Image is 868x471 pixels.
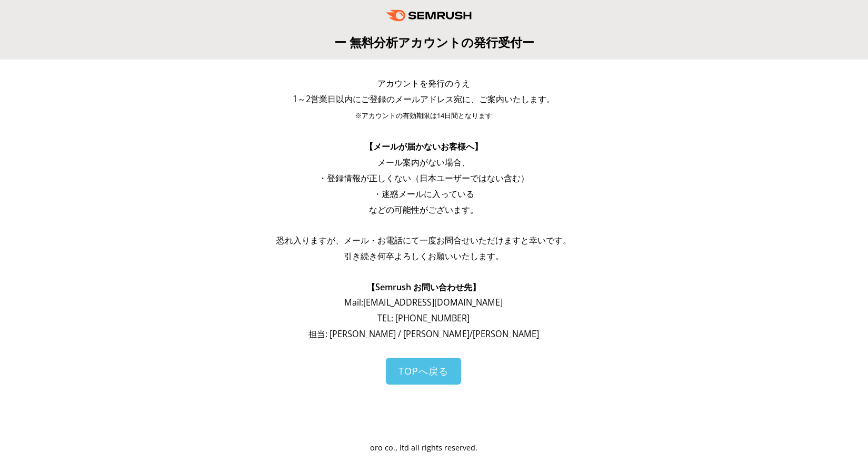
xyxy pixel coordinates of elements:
[308,328,539,340] span: 担当: [PERSON_NAME] / [PERSON_NAME]/[PERSON_NAME]
[367,281,481,293] span: 【Semrush お問い合わせ先】
[373,188,474,200] span: ・迷惑メールに入っている
[276,234,571,246] span: 恐れ入りますが、メール・お電話にて一度お問合せいただけますと幸いです。
[377,77,470,89] span: アカウントを発行のうえ
[377,312,470,324] span: TEL: [PHONE_NUMBER]
[369,204,478,215] span: などの可能性がございます。
[377,156,470,168] span: メール案内がない場合、
[355,111,492,120] span: ※アカウントの有効期限は14日間となります
[344,250,504,262] span: 引き続き何卒よろしくお願いいたします。
[398,365,448,377] span: TOPへ戻る
[365,141,483,152] span: 【メールが届かないお客様へ】
[344,297,503,308] span: Mail: [EMAIL_ADDRESS][DOMAIN_NAME]
[293,93,555,105] span: 1～2営業日以内にご登録のメールアドレス宛に、ご案内いたします。
[318,172,529,184] span: ・登録情報が正しくない（日本ユーザーではない含む）
[370,443,477,453] span: oro co., ltd all rights reserved.
[386,358,461,385] a: TOPへ戻る
[334,34,534,51] span: ー 無料分析アカウントの発行受付ー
